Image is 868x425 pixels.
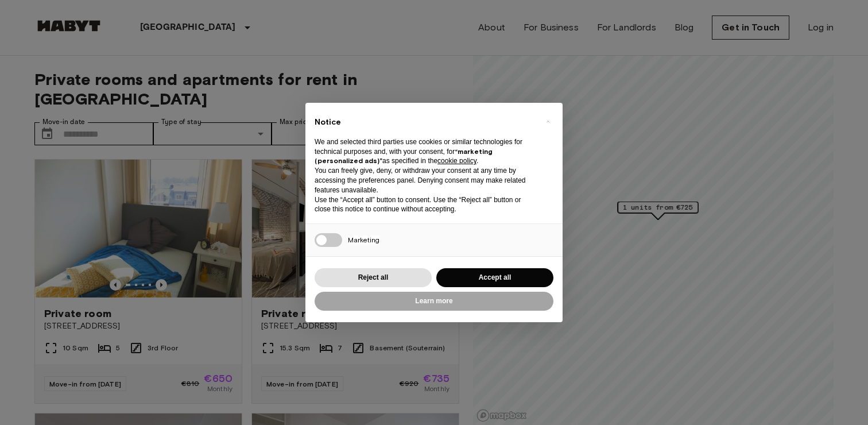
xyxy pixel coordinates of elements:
[315,292,553,311] button: Learn more
[315,117,535,128] h2: Notice
[315,268,432,287] button: Reject all
[315,195,535,215] p: Use the “Accept all” button to consent. Use the “Reject all” button or close this notice to conti...
[348,235,379,244] span: Marketing
[437,157,476,165] a: cookie policy
[315,166,535,195] p: You can freely give, deny, or withdraw your consent at any time by accessing the preferences pane...
[538,112,557,130] button: Close this notice
[546,114,550,128] span: ×
[436,268,553,287] button: Accept all
[315,137,535,166] p: We and selected third parties use cookies or similar technologies for technical purposes and, wit...
[315,147,493,165] strong: “marketing (personalized ads)”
